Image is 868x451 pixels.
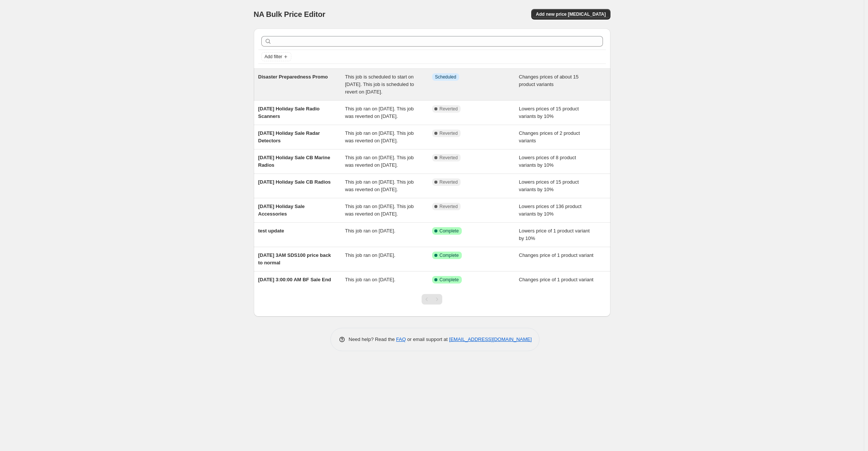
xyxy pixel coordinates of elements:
span: This job ran on [DATE]. [345,252,395,258]
button: Add filter [261,52,291,61]
span: Complete [440,228,459,234]
span: This job ran on [DATE]. This job was reverted on [DATE]. [345,204,414,217]
span: Disaster Preparedness Promo [258,74,328,80]
span: [DATE] 3AM SDS100 price back to normal [258,252,331,265]
span: [DATE] Holiday Sale CB Radios [258,179,331,185]
span: Reverted [440,204,458,210]
span: Need help? Read the [349,336,396,342]
span: Lowers prices of 8 product variants by 10% [519,155,576,168]
a: FAQ [396,336,406,342]
span: [DATE] Holiday Sale Accessories [258,204,305,217]
span: Lowers prices of 136 product variants by 10% [519,204,582,217]
a: [EMAIL_ADDRESS][DOMAIN_NAME] [449,336,532,342]
span: Add new price [MEDICAL_DATA] [536,11,606,17]
span: This job ran on [DATE]. This job was reverted on [DATE]. [345,130,414,143]
span: Lowers prices of 15 product variants by 10% [519,106,579,119]
span: This job ran on [DATE]. This job was reverted on [DATE]. [345,155,414,168]
span: This job ran on [DATE]. This job was reverted on [DATE]. [345,106,414,119]
span: Lowers prices of 15 product variants by 10% [519,179,579,192]
span: Reverted [440,179,458,185]
span: This job ran on [DATE]. [345,228,395,234]
span: Changes prices of 2 product variants [519,130,580,143]
span: [DATE] Holiday Sale Radar Detectors [258,130,320,143]
span: Changes price of 1 product variant [519,252,594,258]
span: This job ran on [DATE]. This job was reverted on [DATE]. [345,179,414,192]
span: Reverted [440,130,458,136]
span: NA Bulk Price Editor [254,10,325,18]
nav: Pagination [422,294,442,305]
span: or email support at [406,336,449,342]
span: Changes price of 1 product variant [519,277,594,282]
span: Add filter [265,54,282,60]
span: This job ran on [DATE]. [345,277,395,282]
span: Complete [440,277,459,283]
span: This job is scheduled to start on [DATE]. This job is scheduled to revert on [DATE]. [345,74,414,95]
span: test update [258,228,284,234]
span: [DATE] 3:00:00 AM BF Sale End [258,277,331,282]
span: Lowers price of 1 product variant by 10% [519,228,590,241]
span: [DATE] Holiday Sale Radio Scanners [258,106,320,119]
span: Reverted [440,106,458,112]
button: Add new price [MEDICAL_DATA] [531,9,610,20]
span: [DATE] Holiday Sale CB Marine Radios [258,155,330,168]
span: Scheduled [435,74,457,80]
span: Changes prices of about 15 product variants [519,74,579,87]
span: Complete [440,252,459,258]
span: Reverted [440,155,458,161]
